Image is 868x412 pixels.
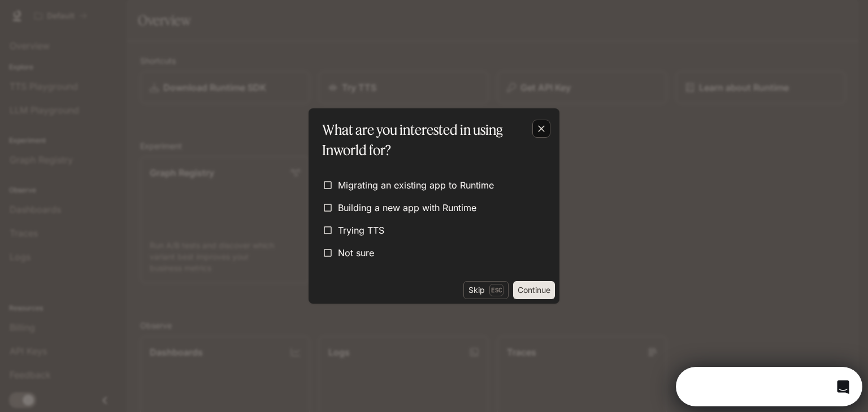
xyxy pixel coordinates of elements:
[489,284,504,296] p: Esc
[463,281,509,299] button: SkipEsc
[676,367,862,406] iframe: Intercom live chat discovery launcher
[338,178,494,192] span: Migrating an existing app to Runtime
[5,5,196,36] div: Open Intercom Messenger
[513,281,555,299] button: Continue
[830,374,857,401] iframe: Intercom live chat
[322,120,541,160] p: What are you interested in using Inworld for?
[12,19,162,30] div: The team typically replies in under 3h
[338,201,476,214] span: Building a new app with Runtime
[338,246,374,260] span: Not sure
[338,223,384,237] span: Trying TTS
[12,10,162,19] div: Need help?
